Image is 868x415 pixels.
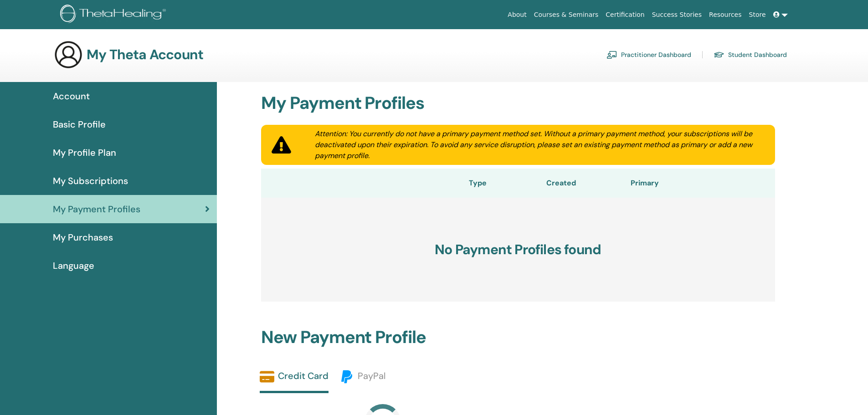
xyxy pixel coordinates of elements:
[54,40,83,69] img: generic-user-icon.jpg
[428,169,528,198] th: Type
[53,89,90,103] span: Account
[745,6,770,23] a: Store
[602,6,648,23] a: Certification
[53,259,94,272] span: Language
[530,6,602,23] a: Courses & Seminars
[595,169,695,198] th: Primary
[261,198,775,302] h3: No Payment Profiles found
[260,369,274,384] img: credit-card-solid.svg
[53,174,128,188] span: My Subscriptions
[705,6,745,23] a: Resources
[714,51,724,59] img: graduation-cap.svg
[256,327,781,348] h2: New Payment Profile
[87,46,203,63] h3: My Theta Account
[304,128,775,161] div: Attention: You currently do not have a primary payment method set. Without a primary payment meth...
[528,169,595,198] th: Created
[260,369,329,393] a: Credit Card
[53,202,140,216] span: My Payment Profiles
[339,369,354,384] img: paypal.svg
[504,6,530,23] a: About
[53,118,106,131] span: Basic Profile
[256,93,781,114] h2: My Payment Profiles
[714,47,787,62] a: Student Dashboard
[60,5,169,25] img: logo.png
[606,51,617,59] img: chalkboard-teacher.svg
[53,231,113,244] span: My Purchases
[648,6,705,23] a: Success Stories
[358,370,385,382] span: PayPal
[53,146,116,159] span: My Profile Plan
[606,47,691,62] a: Practitioner Dashboard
